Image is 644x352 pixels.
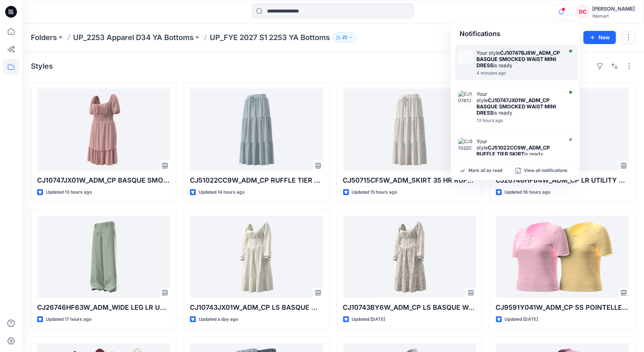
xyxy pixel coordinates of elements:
a: CJ50715CF5W_ADM_SKIRT 35 HR RUFFLE TIER [343,89,476,171]
strong: CJ51022CC9W_ADM_CP RUFFLE TIER SKIRT [476,144,550,157]
h4: Styles [31,62,53,71]
p: CJ9591Y041W_ADM_CP SS POINTELLE KNIT TOP [496,302,629,313]
div: Wednesday, August 27, 2025 08:50 [476,71,561,76]
a: Folders [31,32,57,43]
a: UP_2253 Apparel D34 YA Bottoms [73,32,194,43]
div: Your style is ready [476,50,561,68]
img: CJ10747JX01W_ADM_CP BASQUE SMOCKED WAIST MINI DRESS [458,91,473,105]
a: CJ51022CC9W_ADM_CP RUFFLE TIER SKIRT [190,89,323,171]
button: New [583,31,616,44]
p: CJ10747JX01W_ADM_CP BASQUE SMOCKED WAIST MINI DRESS [37,175,170,186]
a: CJ10743BY6W_ADM_CP LS BASQUE WAIST DRESS [343,216,476,298]
div: Your style is ready [476,138,561,157]
img: CJ51022CC9W_ADM_CP RUFFLE TIER SKIRT [458,138,473,153]
p: Updated 15 hours ago [352,188,397,196]
p: UP_FYE 2027 S1 2253 YA Bottoms [210,32,330,43]
div: Walmart [592,13,635,19]
p: Updated 16 hours ago [505,188,551,196]
p: CJ50715CF5W_ADM_SKIRT 35 HR RUFFLE TIER [343,175,476,186]
p: Mark all as read [468,168,502,174]
p: 25 [342,33,347,42]
button: 25 [333,32,356,43]
div: DC [576,5,589,18]
p: CJ10743BY6W_ADM_CP LS BASQUE WAIST DRESS [343,302,476,313]
a: CJ10747JX01W_ADM_CP BASQUE SMOCKED WAIST MINI DRESS [37,89,170,171]
div: [PERSON_NAME] [592,4,635,13]
p: CJ10743JX01W_ADM_CP LS BASQUE WAIST DRESS [190,302,323,313]
p: CJ51022CC9W_ADM_CP RUFFLE TIER SKIRT [190,175,323,186]
img: CJ10747BJ8W_ADM_CP BASQUE SMOCKED WAIST MINI DRESS [458,50,473,64]
p: Updated 17 hours ago [46,316,91,323]
a: CJ10743JX01W_ADM_CP LS BASQUE WAIST DRESS [190,216,323,298]
p: CJ26746HF64W_ADM_CP LR UTILITY CARGO WIDE LEG [496,175,629,186]
a: CJ26746HF63W_ADM_WIDE LEG LR UTILITY CARGO [37,216,170,298]
p: CJ26746HF63W_ADM_WIDE LEG LR UTILITY CARGO [37,302,170,313]
div: Your style is ready [476,91,561,116]
p: Updated [DATE] [352,316,385,323]
p: Updated a day ago [199,316,238,323]
strong: CJ10747JX01W_ADM_CP BASQUE SMOCKED WAIST MINI DRESS [476,97,556,116]
p: Updated 13 hours ago [46,188,92,196]
div: Tuesday, August 26, 2025 19:34 [476,118,561,123]
p: Updated [DATE] [505,316,538,323]
strong: CJ10747BJ8W_ADM_CP BASQUE SMOCKED WAIST MINI DRESS [476,50,560,68]
a: CJ9591Y041W_ADM_CP SS POINTELLE KNIT TOP [496,216,629,298]
p: Updated 14 hours ago [199,188,245,196]
div: Notifications [451,23,579,45]
p: View all notifications [524,168,568,174]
